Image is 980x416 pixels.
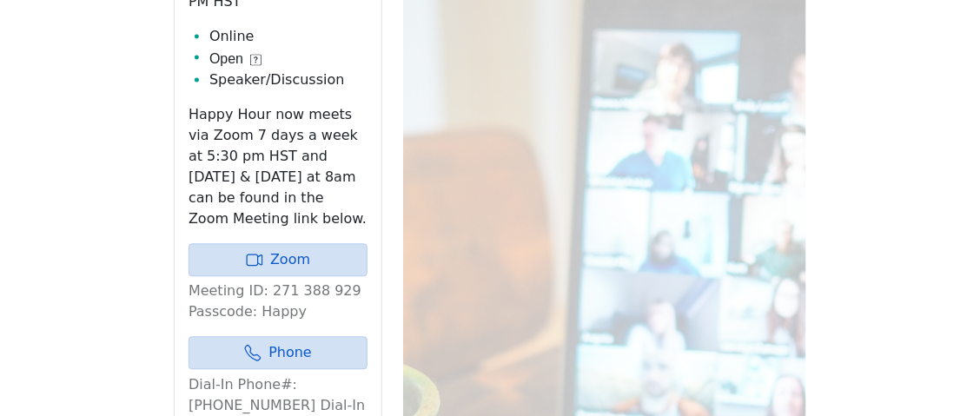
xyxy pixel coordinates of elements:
[189,336,367,369] a: Phone
[209,69,367,90] li: Speaker/Discussion
[189,243,367,276] a: Zoom
[209,26,367,47] li: Online
[209,49,243,69] span: Open
[189,104,367,229] p: Happy Hour now meets via Zoom 7 days a week at 5:30 pm HST and [DATE] & [DATE] at 8am can be foun...
[189,281,367,322] p: Meeting ID: 271 388 929 Passcode: Happy
[209,49,262,69] button: Open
